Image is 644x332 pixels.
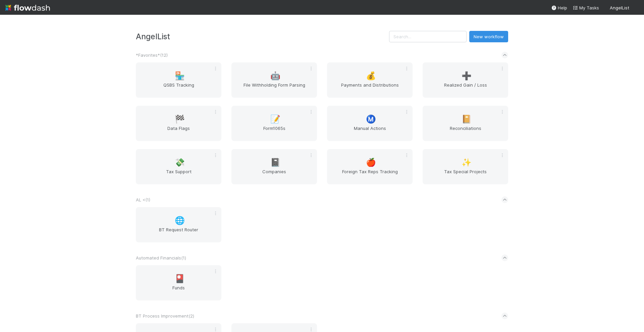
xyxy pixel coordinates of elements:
[234,82,314,95] span: File Withholding Form Parsing
[136,106,221,141] a: 🏁Data Flags
[423,106,508,141] a: 📔Reconciliations
[175,216,185,225] span: 🌐
[136,197,150,202] span: AL < ( 1 )
[425,82,505,95] span: Realized Gain / Loss
[175,274,185,283] span: 🎴
[425,125,505,138] span: Reconciliations
[423,62,508,98] a: ➕Realized Gain / Loss
[366,158,376,167] span: 🍎
[136,149,221,184] a: 💸Tax Support
[270,158,280,167] span: 📓
[330,125,410,138] span: Manual Actions
[425,168,505,182] span: Tax Special Projects
[175,158,185,167] span: 💸
[389,31,467,42] input: Search...
[551,4,567,11] div: Help
[136,62,221,98] a: 🏪QSBS Tracking
[469,31,508,42] button: New workflow
[175,72,185,80] span: 🏪
[270,72,280,80] span: 🤖
[139,125,219,138] span: Data Flags
[610,5,629,10] span: AngelList
[462,115,472,124] span: 📔
[330,82,410,95] span: Payments and Distributions
[139,82,219,95] span: QSBS Tracking
[366,72,376,80] span: 💰
[327,106,413,141] a: Ⓜ️Manual Actions
[136,255,186,260] span: Automated Financials ( 1 )
[632,5,639,11] img: avatar_711f55b7-5a46-40da-996f-bc93b6b86381.png
[136,52,168,58] span: *Favorites* ( 12 )
[139,284,219,298] span: Funds
[573,4,599,11] a: My Tasks
[423,149,508,184] a: ✨Tax Special Projects
[136,265,221,300] a: 🎴Funds
[234,125,314,138] span: Form1065s
[234,168,314,182] span: Companies
[175,115,185,124] span: 🏁
[327,62,413,98] a: 💰Payments and Distributions
[462,72,472,80] span: ➕
[139,168,219,182] span: Tax Support
[330,168,410,182] span: Foreign Tax Reps Tracking
[139,226,219,240] span: BT Request Router
[231,62,317,98] a: 🤖File Withholding Form Parsing
[366,115,376,124] span: Ⓜ️
[136,313,194,319] span: BT Process Improvement ( 2 )
[231,106,317,141] a: 📝Form1065s
[327,149,413,184] a: 🍎Foreign Tax Reps Tracking
[231,149,317,184] a: 📓Companies
[270,115,280,124] span: 📝
[5,2,50,13] img: logo-inverted-e16ddd16eac7371096b0.svg
[136,32,389,41] h3: AngelList
[573,5,599,10] span: My Tasks
[136,207,221,242] a: 🌐BT Request Router
[462,158,472,167] span: ✨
